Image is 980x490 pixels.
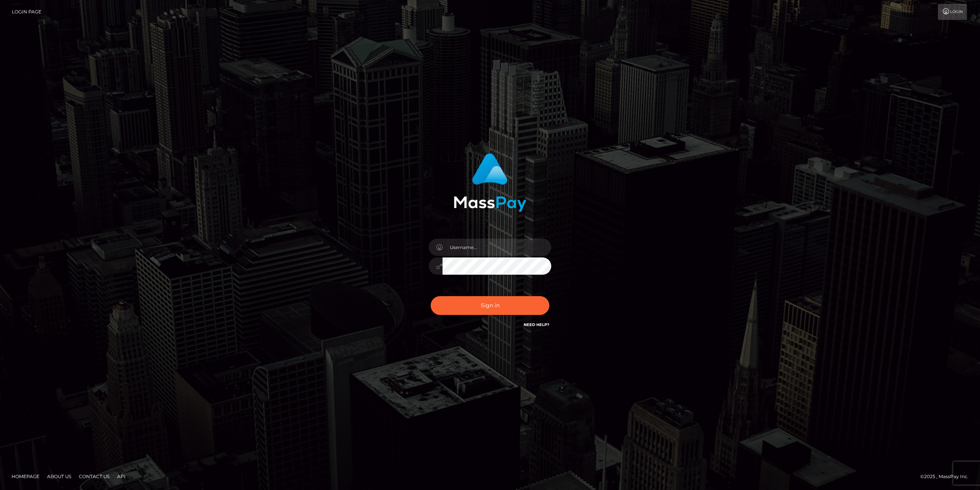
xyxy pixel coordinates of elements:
a: Contact Us [76,470,113,482]
a: About Us [44,470,74,482]
button: Sign in [431,296,549,315]
img: MassPay Login [454,153,526,212]
a: Login Page [12,4,41,20]
a: Login [938,4,967,20]
div: © 2025 , MassPay Inc. [920,472,974,481]
a: Need Help? [524,322,549,327]
input: Username... [443,239,551,256]
a: Homepage [8,470,42,482]
a: API [114,470,129,482]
